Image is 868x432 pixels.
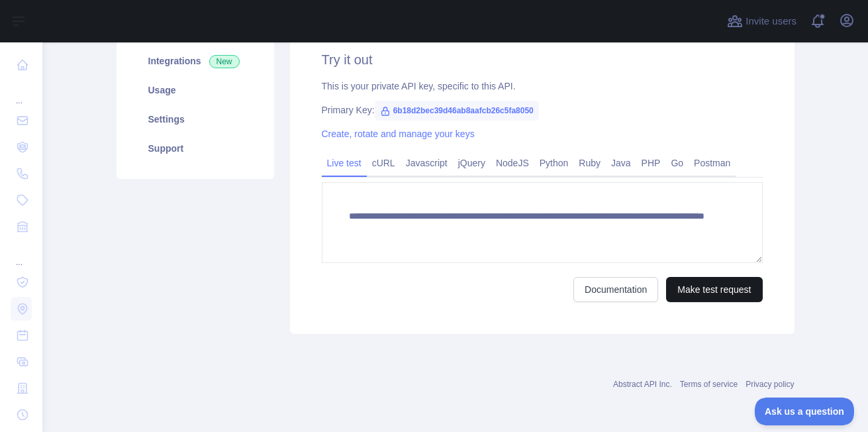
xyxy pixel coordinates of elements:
[132,105,258,134] a: Settings
[689,152,736,174] a: Postman
[606,152,636,174] a: Java
[680,380,738,389] a: Terms of service
[209,55,240,68] span: New
[322,152,367,174] a: Live test
[573,277,658,302] a: Documentation
[322,129,475,139] a: Create, rotate and manage your keys
[491,152,534,174] a: NodeJS
[401,152,453,174] a: Javascript
[573,152,606,174] a: Ruby
[11,80,32,106] div: ...
[746,380,794,389] a: Privacy policy
[453,152,491,174] a: jQuery
[534,152,574,174] a: Python
[132,76,258,105] a: Usage
[724,11,799,32] button: Invite users
[613,380,672,389] a: Abstract API Inc.
[132,46,258,76] a: Integrations New
[322,50,763,69] h2: Try it out
[322,103,763,117] div: Primary Key:
[375,101,539,121] span: 6b18d2bec39d46ab8aafcb26c5fa8050
[132,134,258,163] a: Support
[665,152,689,174] a: Go
[746,14,796,29] span: Invite users
[322,80,763,93] div: This is your private API key, specific to this API.
[755,398,855,425] iframe: Toggle Customer Support
[666,277,762,302] button: Make test request
[367,152,401,174] a: cURL
[11,241,32,268] div: ...
[636,152,666,174] a: PHP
